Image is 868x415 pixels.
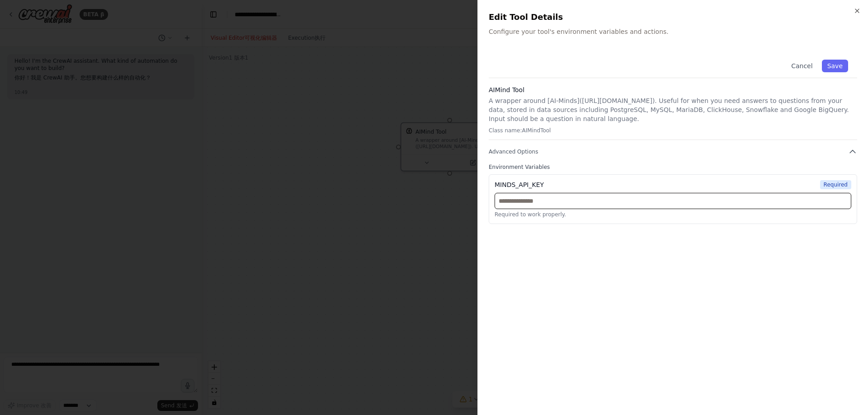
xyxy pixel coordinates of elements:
span: Advanced Options [489,148,538,155]
label: Environment Variables [489,163,857,171]
button: Save [822,60,848,72]
div: MINDS_API_KEY [495,180,544,189]
p: Class name: AIMindTool [489,127,857,134]
span: Required [820,180,851,189]
h2: Edit Tool Details [489,11,857,23]
button: Advanced Options [489,147,857,156]
button: Cancel [786,60,818,72]
p: A wrapper around [AI-Minds]([URL][DOMAIN_NAME]). Useful for when you need answers to questions fr... [489,96,857,123]
h3: AIMind Tool [489,85,857,94]
p: Configure your tool's environment variables and actions. [489,27,857,36]
p: Required to work properly. [495,211,851,218]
